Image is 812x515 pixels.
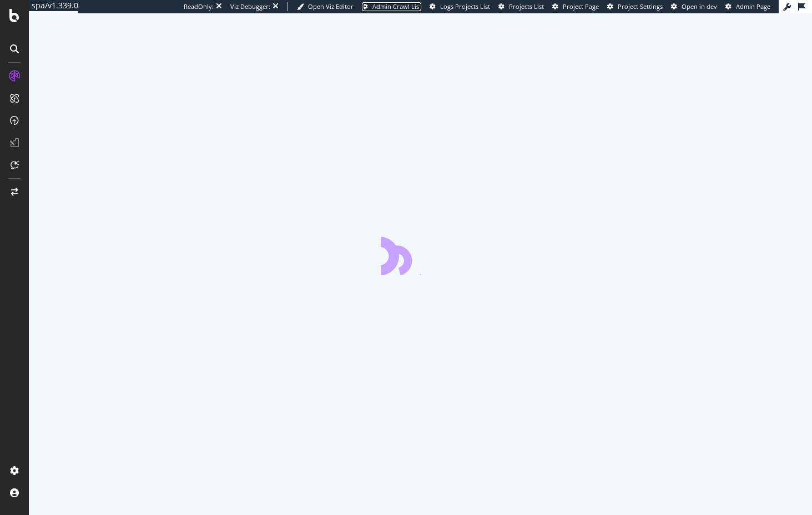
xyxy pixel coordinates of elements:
span: Project Page [563,2,599,11]
div: animation [381,235,461,275]
a: Project Settings [607,2,663,11]
a: Open in dev [671,2,717,11]
div: Viz Debugger: [230,2,270,11]
span: Admin Crawl List [372,2,421,11]
a: Open Viz Editor [297,2,354,11]
span: Projects List [509,2,544,11]
a: Admin Crawl List [362,2,421,11]
div: ReadOnly: [184,2,214,11]
span: Logs Projects List [440,2,490,11]
a: Projects List [498,2,544,11]
span: Open in dev [682,2,717,11]
a: Admin Page [725,2,770,11]
span: Admin Page [736,2,770,11]
span: Project Settings [618,2,663,11]
a: Logs Projects List [430,2,490,11]
a: Project Page [552,2,599,11]
span: Open Viz Editor [308,2,354,11]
